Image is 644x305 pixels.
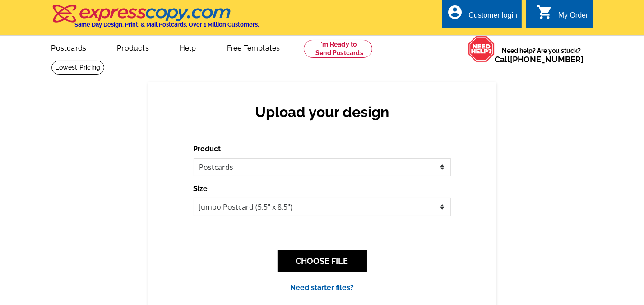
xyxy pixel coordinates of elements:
a: Need starter files? [290,283,354,292]
a: Postcards [37,37,101,58]
a: shopping_cart My Order [537,10,588,21]
a: Products [102,37,163,58]
h2: Upload your design [203,103,442,121]
div: My Order [558,11,588,24]
i: account_circle [447,4,463,20]
span: Call [495,55,584,64]
label: Size [194,183,208,194]
span: Need help? Are you stuck? [495,46,588,64]
i: shopping_cart [537,4,553,20]
button: CHOOSE FILE [278,250,367,272]
a: Same Day Design, Print, & Mail Postcards. Over 1 Million Customers. [51,11,259,28]
label: Product [194,144,221,155]
img: help [468,36,495,62]
a: Help [165,37,211,58]
a: [PHONE_NUMBER] [510,55,584,64]
a: Free Templates [213,37,295,58]
h4: Same Day Design, Print, & Mail Postcards. Over 1 Million Customers. [75,21,259,28]
a: account_circle Customer login [447,10,517,21]
div: Customer login [468,11,517,24]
